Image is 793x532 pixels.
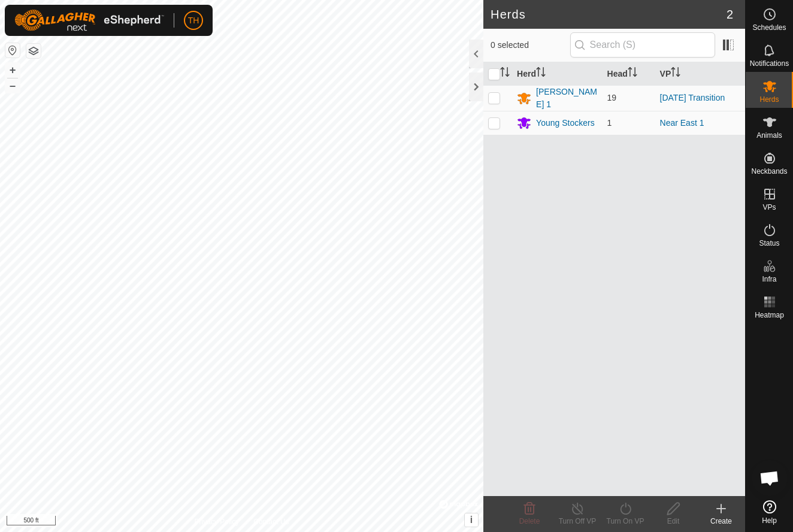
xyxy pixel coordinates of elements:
[752,24,786,31] span: Schedules
[253,516,289,527] a: Contact Us
[536,69,546,78] p-sorticon: Activate to sort
[628,69,637,78] p-sorticon: Activate to sort
[752,460,788,496] div: Open chat
[750,60,789,67] span: Notifications
[536,86,597,111] div: [PERSON_NAME] 1
[512,62,602,86] th: Herd
[756,132,782,139] span: Animals
[660,118,704,128] a: Near East 1
[649,516,697,527] div: Edit
[607,118,612,128] span: 1
[762,204,776,211] span: VPs
[500,69,510,78] p-sorticon: Activate to sort
[491,39,570,52] span: 0 selected
[759,96,779,103] span: Herds
[759,240,779,247] span: Status
[519,517,540,525] span: Delete
[5,63,20,77] button: +
[660,93,725,102] a: [DATE] Transition
[751,168,787,175] span: Neckbands
[607,93,617,102] span: 19
[188,14,199,27] span: TH
[603,62,655,86] th: Head
[746,495,793,529] a: Help
[570,32,715,58] input: Search (S)
[465,513,478,527] button: i
[14,10,164,31] img: Gallagher Logo
[470,515,473,525] span: i
[755,312,784,319] span: Heatmap
[727,5,733,23] span: 2
[553,516,601,527] div: Turn Off VP
[536,117,595,129] div: Young Stockers
[762,517,777,524] span: Help
[195,516,240,527] a: Privacy Policy
[655,62,745,86] th: VP
[697,516,745,527] div: Create
[671,69,680,78] p-sorticon: Activate to sort
[26,44,41,58] button: Map Layers
[5,43,20,58] button: Reset Map
[5,78,20,93] button: –
[491,7,727,22] h2: Herds
[601,516,649,527] div: Turn On VP
[762,276,776,283] span: Infra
